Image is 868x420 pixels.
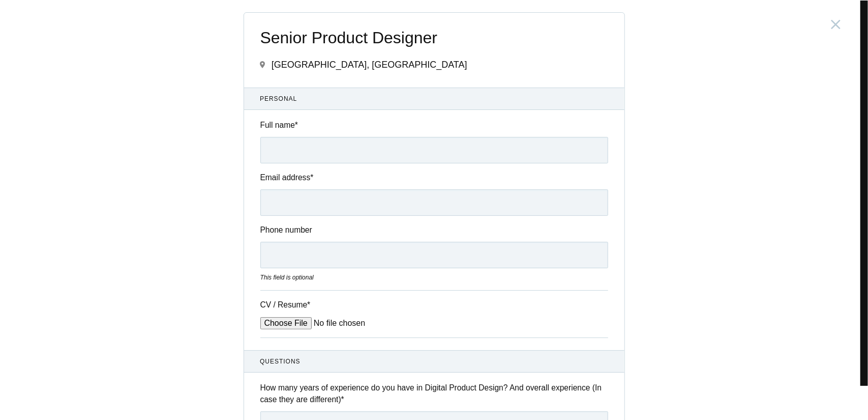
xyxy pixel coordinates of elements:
[260,29,608,47] span: Senior Product Designer
[272,60,467,70] span: [GEOGRAPHIC_DATA], [GEOGRAPHIC_DATA]
[260,299,337,311] label: CV / Resume
[260,94,608,103] span: Personal
[260,119,608,131] label: Full name
[260,357,608,366] span: Questions
[260,382,608,406] label: How many years of experience do you have in Digital Product Design? And overall experience (In ca...
[260,224,608,236] label: Phone number
[260,172,608,183] label: Email address
[260,273,608,282] div: This field is optional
